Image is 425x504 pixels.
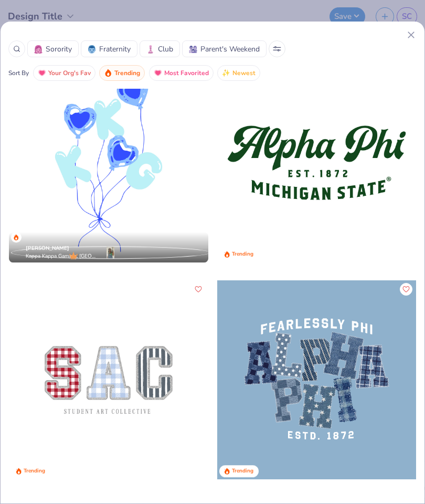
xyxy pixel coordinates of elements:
img: Parent's Weekend [189,45,197,54]
span: Your Org's Fav [48,67,91,79]
div: Sort By [8,68,29,78]
span: Fraternity [99,44,131,55]
span: Newest [232,67,256,79]
div: Trending [232,467,253,475]
span: Parent's Weekend [200,44,260,55]
button: Your Org's Fav [33,65,95,81]
img: most_fav.gif [154,69,162,77]
img: Fraternity [88,45,96,54]
img: trending.gif [104,69,112,77]
img: newest.gif [222,69,230,77]
button: Parent's WeekendParent's Weekend [182,40,267,57]
img: Club [146,45,155,54]
button: Trending [99,65,145,81]
img: Sorority [34,45,42,54]
button: Like [400,283,412,296]
span: Trending [114,67,140,79]
span: Kappa Kappa Gamma, [GEOGRAPHIC_DATA] [26,253,98,260]
span: Club [158,44,173,55]
button: SororitySorority [27,40,79,57]
div: Trending [232,250,253,258]
span: Sorority [46,44,72,55]
div: Trending [24,467,45,475]
button: Newest [217,65,260,81]
span: [PERSON_NAME] [26,245,69,252]
button: Like [192,283,205,296]
button: Most Favorited [149,65,214,81]
button: ClubClub [140,40,180,57]
button: FraternityFraternity [81,40,137,57]
img: most_fav.gif [38,69,46,77]
button: Sort Popup Button [269,40,285,57]
span: Most Favorited [164,67,209,79]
